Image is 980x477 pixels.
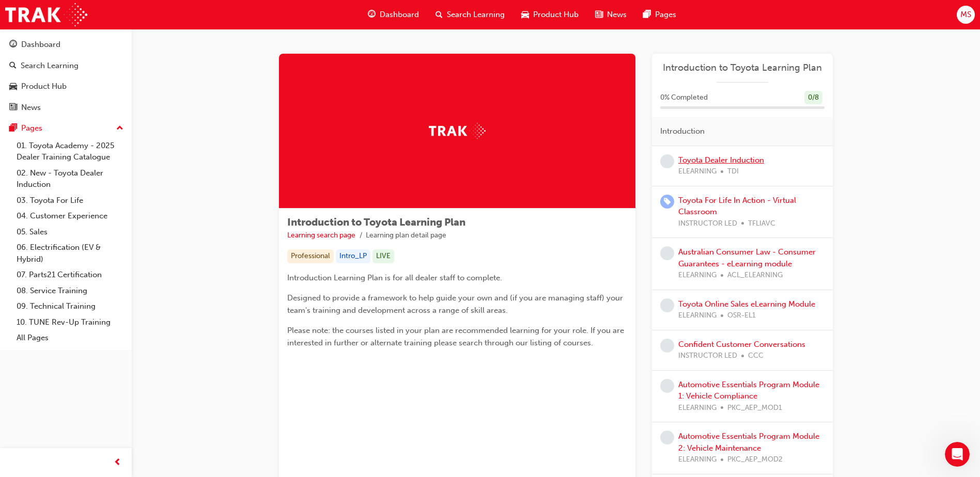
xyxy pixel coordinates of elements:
span: ELEARNING [678,269,717,281]
img: Trak [429,123,486,139]
span: OSR-EL1 [727,310,756,322]
button: DashboardSearch LearningProduct HubNews [4,33,128,119]
div: Intro_LP [336,249,370,263]
span: ELEARNING [678,310,717,322]
span: learningRecordVerb_NONE-icon [660,431,674,444]
span: PKC_AEP_MOD2 [727,454,783,466]
div: Product Hub [21,81,67,92]
div: News [21,102,41,114]
span: INSTRUCTOR LED [678,350,737,362]
a: 09. Technical Training [12,298,128,314]
span: learningRecordVerb_NONE-icon [660,298,674,312]
a: 03. Toyota For Life [12,193,128,209]
a: All Pages [12,330,128,346]
span: INSTRUCTOR LED [678,218,737,230]
span: learningRecordVerb_NONE-icon [660,154,674,168]
span: up-icon [116,122,123,135]
button: Pages [4,119,128,138]
span: search-icon [435,8,443,21]
span: guage-icon [368,8,376,21]
a: Toyota Online Sales eLearning Module [678,299,815,309]
div: Pages [21,122,42,134]
span: TDI [727,166,739,178]
a: 07. Parts21 Certification [12,267,128,283]
span: Introduction to Toyota Learning Plan [287,216,465,228]
a: Australian Consumer Law - Consumer Guarantees - eLearning module [678,247,816,268]
a: pages-iconPages [635,4,685,25]
div: Search Learning [21,60,79,72]
button: MS [957,6,975,24]
span: news-icon [9,103,17,113]
span: Pages [655,9,676,21]
span: learningRecordVerb_ENROLL-icon [660,195,674,209]
a: 04. Customer Experience [12,208,128,224]
a: Confident Customer Conversations [678,340,805,349]
a: Automotive Essentials Program Module 1: Vehicle Compliance [678,380,819,401]
span: TFLIAVC [748,218,775,230]
a: Search Learning [4,56,128,75]
a: Toyota For Life In Action - Virtual Classroom [678,196,796,217]
a: News [4,98,128,117]
span: Search Learning [447,9,505,21]
li: Learning plan detail page [366,230,446,242]
a: guage-iconDashboard [360,4,427,25]
span: PKC_AEP_MOD1 [727,402,782,414]
span: pages-icon [9,124,17,133]
div: LIVE [372,249,394,263]
span: MS [960,9,971,21]
span: Dashboard [380,9,419,21]
span: ELEARNING [678,454,717,466]
a: Introduction to Toyota Learning Plan [660,62,825,74]
span: search-icon [9,61,17,71]
span: ELEARNING [678,402,717,414]
span: learningRecordVerb_NONE-icon [660,339,674,353]
a: car-iconProduct Hub [513,4,587,25]
span: ACL_ELEARNING [727,269,783,281]
span: Introduction [660,125,705,137]
a: search-iconSearch Learning [427,4,513,25]
a: 06. Electrification (EV & Hybrid) [12,240,128,267]
a: 01. Toyota Academy - 2025 Dealer Training Catalogue [12,138,128,165]
span: Please note: the courses listed in your plan are recommended learning for your role. If you are i... [287,326,626,347]
a: Learning search page [287,231,355,240]
a: 05. Sales [12,224,128,240]
span: CCC [748,350,764,362]
div: 0 / 8 [804,91,822,105]
span: Product Hub [533,9,579,21]
a: Product Hub [4,77,128,96]
a: Automotive Essentials Program Module 2: Vehicle Maintenance [678,432,819,453]
span: Introduction Learning Plan is for all dealer staff to complete. [287,273,502,282]
span: News [607,9,627,21]
span: ELEARNING [678,166,717,178]
a: Dashboard [4,35,128,54]
span: learningRecordVerb_NONE-icon [660,246,674,260]
a: news-iconNews [587,4,635,25]
a: 10. TUNE Rev-Up Training [12,314,128,330]
a: 02. New - Toyota Dealer Induction [12,165,128,193]
a: Toyota Dealer Induction [678,155,764,165]
span: news-icon [595,8,603,21]
span: car-icon [521,8,529,21]
span: pages-icon [643,8,651,21]
img: Trak [5,3,87,26]
a: 08. Service Training [12,283,128,299]
span: car-icon [9,82,17,91]
div: Dashboard [21,39,60,51]
span: learningRecordVerb_NONE-icon [660,379,674,393]
span: Designed to provide a framework to help guide your own and (if you are managing staff) your team'... [287,293,625,315]
iframe: Intercom live chat [945,442,970,467]
span: 0 % Completed [660,92,708,104]
span: prev-icon [114,456,121,469]
div: Professional [287,249,334,263]
span: guage-icon [9,40,17,50]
